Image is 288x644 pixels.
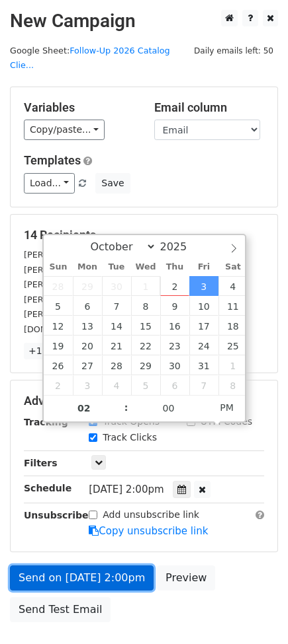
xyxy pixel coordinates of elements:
span: October 3, 2025 [189,276,218,296]
h5: Email column [154,100,265,115]
input: Year [156,240,204,253]
h5: Advanced [24,394,264,408]
span: October 15, 2025 [131,316,160,336]
a: +11 more [24,343,79,359]
span: October 27, 2025 [73,355,102,375]
span: Fri [189,263,218,271]
span: October 26, 2025 [44,355,73,375]
span: Daily emails left: 50 [189,44,278,58]
span: [DATE] 2:00pm [89,483,164,495]
small: Google Sheet: [10,46,170,71]
span: November 1, 2025 [218,355,248,375]
strong: Filters [24,458,58,468]
strong: Tracking [24,417,68,427]
button: Save [95,173,130,194]
a: Send Test Email [10,597,111,622]
span: October 14, 2025 [102,316,131,336]
h5: Variables [24,100,134,115]
span: Thu [160,263,189,271]
span: October 5, 2025 [44,296,73,316]
span: October 23, 2025 [160,336,189,355]
span: October 8, 2025 [131,296,160,316]
span: October 13, 2025 [73,316,102,336]
span: October 16, 2025 [160,316,189,336]
span: Mon [73,263,102,271]
span: October 20, 2025 [73,336,102,355]
span: October 21, 2025 [102,336,131,355]
span: October 24, 2025 [189,336,218,355]
a: Send on [DATE] 2:00pm [10,565,154,590]
span: October 29, 2025 [131,355,160,375]
span: September 30, 2025 [102,276,131,296]
span: October 4, 2025 [218,276,248,296]
label: Add unsubscribe link [103,508,199,522]
label: Track Clicks [103,431,157,445]
span: October 30, 2025 [160,355,189,375]
span: October 17, 2025 [189,316,218,336]
h2: New Campaign [10,10,278,32]
span: November 7, 2025 [189,375,218,395]
input: Minute [128,395,209,421]
a: Follow-Up 2026 Catalog Clie... [10,46,170,71]
h5: 14 Recipients [24,228,264,242]
span: Wed [131,263,160,271]
span: November 5, 2025 [131,375,160,395]
a: Preview [157,565,215,590]
iframe: Chat Widget [222,581,288,644]
span: Tue [102,263,131,271]
span: October 22, 2025 [131,336,160,355]
span: November 2, 2025 [44,375,73,395]
span: October 1, 2025 [131,276,160,296]
span: November 4, 2025 [102,375,131,395]
input: Hour [44,395,124,421]
small: [PERSON_NAME][EMAIL_ADDRESS][PERSON_NAME][PERSON_NAME][DOMAIN_NAME] [24,279,241,304]
span: October 25, 2025 [218,336,248,355]
span: October 6, 2025 [73,296,102,316]
a: Daily emails left: 50 [189,46,278,55]
span: November 8, 2025 [218,375,248,395]
span: October 18, 2025 [218,316,248,336]
span: September 28, 2025 [44,276,73,296]
a: Copy unsubscribe link [89,525,208,537]
span: October 12, 2025 [44,316,73,336]
strong: Unsubscribe [24,510,89,520]
span: October 10, 2025 [189,296,218,316]
span: November 3, 2025 [73,375,102,395]
span: : [124,394,128,421]
a: Copy/paste... [24,120,105,140]
small: [PERSON_NAME][EMAIL_ADDRESS][PERSON_NAME][PERSON_NAME][DOMAIN_NAME] [24,250,241,275]
small: [PERSON_NAME][EMAIL_ADDRESS][PERSON_NAME][DOMAIN_NAME] [24,309,241,334]
span: October 31, 2025 [189,355,218,375]
span: October 7, 2025 [102,296,131,316]
span: October 9, 2025 [160,296,189,316]
span: Sat [218,263,248,271]
span: November 6, 2025 [160,375,189,395]
span: Sun [44,263,73,271]
span: October 19, 2025 [44,336,73,355]
span: October 28, 2025 [102,355,131,375]
span: October 2, 2025 [160,276,189,296]
a: Templates [24,153,81,167]
span: September 29, 2025 [73,276,102,296]
span: Click to toggle [209,394,245,421]
strong: Schedule [24,483,72,493]
span: October 11, 2025 [218,296,248,316]
a: Load... [24,173,75,194]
